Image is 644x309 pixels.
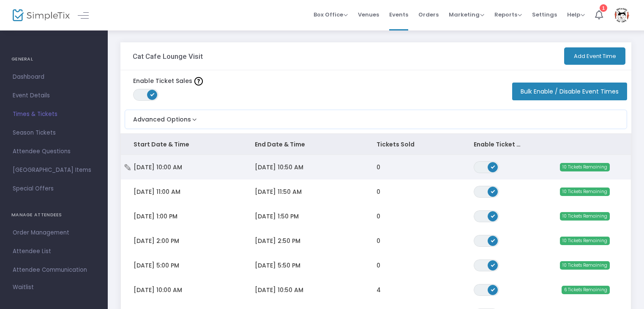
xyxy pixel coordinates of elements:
span: Marketing [449,11,484,19]
label: Enable Ticket Sales [133,77,203,86]
span: Times & Tickets [13,109,95,120]
span: [DATE] 11:50 AM [255,188,302,196]
span: [DATE] 5:00 PM [134,261,179,270]
span: Dashboard [13,72,95,83]
span: Orders [418,4,439,25]
h4: MANAGE ATTENDEES [11,207,96,223]
span: Attendee Communication [13,265,95,276]
span: Attendee Questions [13,146,95,157]
span: Season Tickets [13,127,95,138]
span: ON [491,164,495,168]
span: Special Offers [13,183,95,194]
img: question-mark [194,77,203,86]
span: [DATE] 5:50 PM [255,261,300,270]
span: 10 Tickets Remaining [560,237,610,245]
span: Settings [532,4,557,25]
button: Advanced Options [125,110,199,124]
span: Box Office [314,11,348,19]
span: ON [491,189,495,193]
span: ON [150,92,155,97]
span: ON [491,287,495,291]
span: 4 [377,286,381,294]
span: 10 Tickets Remaining [560,212,610,221]
span: [DATE] 10:50 AM [255,163,303,171]
div: 1 [600,4,607,12]
button: Bulk Enable / Disable Event Times [512,83,627,100]
span: [DATE] 2:50 PM [255,237,300,245]
span: Events [389,4,408,25]
span: [DATE] 11:00 AM [134,188,180,196]
th: Tickets Sold [364,134,461,155]
span: Waitlist [13,283,34,292]
span: Venues [358,4,379,25]
span: ON [491,238,495,242]
span: 0 [377,212,380,221]
th: Enable Ticket Sales [461,134,534,155]
span: ON [491,213,495,218]
span: [DATE] 10:00 AM [134,286,182,294]
span: [DATE] 10:50 AM [255,286,303,294]
h4: GENERAL [11,51,96,68]
span: 10 Tickets Remaining [560,261,610,270]
span: 6 Tickets Remaining [562,286,610,294]
span: Reports [494,11,522,19]
span: Help [567,11,585,19]
span: 10 Tickets Remaining [560,163,610,171]
span: Event Details [13,90,95,101]
span: 10 Tickets Remaining [560,188,610,196]
h3: Cat Cafe Lounge Visit [133,52,203,61]
span: [DATE] 10:00 AM [134,163,182,171]
span: [GEOGRAPHIC_DATA] Items [13,165,95,176]
span: [DATE] 2:00 PM [134,237,179,245]
th: End Date & Time [242,134,363,155]
span: 0 [377,237,380,245]
span: [DATE] 1:50 PM [255,212,299,221]
span: 0 [377,188,380,196]
button: Add Event Time [564,47,625,65]
span: 0 [377,261,380,270]
span: [DATE] 1:00 PM [134,212,177,221]
th: Start Date & Time [121,134,242,155]
span: ON [491,262,495,267]
span: Attendee List [13,246,95,257]
span: Order Management [13,227,95,238]
span: 0 [377,163,380,171]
